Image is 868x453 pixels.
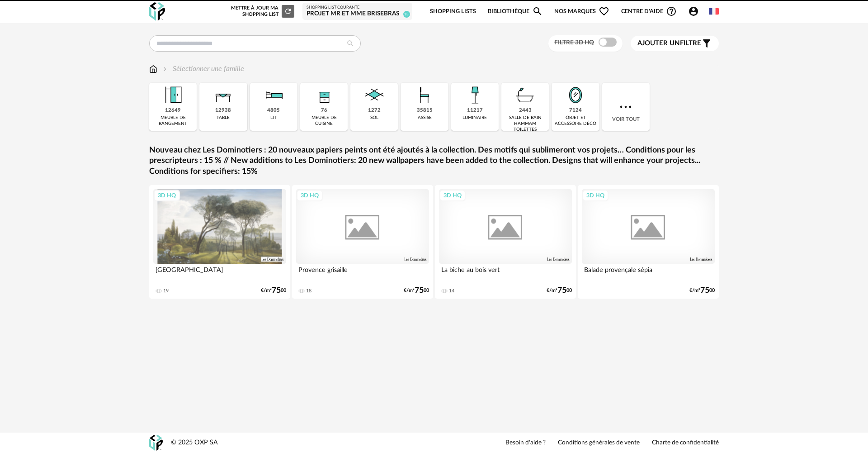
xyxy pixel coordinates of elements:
[171,439,218,447] div: © 2025 OXP SA
[149,435,163,451] img: OXP
[462,115,487,121] div: luminaire
[439,264,572,282] div: La biche au bois vert
[417,107,433,114] div: 35815
[307,5,408,18] a: Shopping List courante projet Mr et Mme Brisebras 13
[689,287,715,294] div: €/m² 00
[368,107,381,114] div: 1272
[666,6,677,17] span: Help Circle Outline icon
[652,439,719,447] a: Charte de confidentialité
[149,2,165,21] img: OXP
[412,83,437,107] img: Assise.png
[312,83,336,107] img: Rangement.png
[161,64,244,74] div: Sélectionner une famille
[165,107,181,114] div: 12649
[296,264,429,282] div: Provence grisaille
[306,288,311,294] div: 18
[211,83,236,107] img: Table.png
[709,6,719,16] img: fr
[161,83,185,107] img: Meuble%20de%20rangement.png
[270,115,277,121] div: lit
[284,9,292,14] span: Refresh icon
[557,287,566,294] span: 75
[297,190,323,201] div: 3D HQ
[303,115,345,127] div: meuble de cuisine
[637,39,701,48] span: filtre
[307,5,408,10] div: Shopping List courante
[307,10,408,18] div: projet Mr et Mme Brisebras
[153,264,286,282] div: [GEOGRAPHIC_DATA]
[272,287,281,294] span: 75
[700,287,709,294] span: 75
[430,1,476,22] a: Shopping Lists
[149,64,157,74] img: svg+xml;base64,PHN2ZyB3aWR0aD0iMTYiIGhlaWdodD0iMTciIHZpZXdCb3g9IjAgMCAxNiAxNyIgZmlsbD0ibm9uZSIgeG...
[215,107,231,114] div: 12938
[449,288,454,294] div: 14
[554,1,609,22] span: Nos marques
[637,40,680,47] span: Ajouter un
[701,38,712,49] span: Filter icon
[403,11,410,18] span: 13
[261,83,286,107] img: Literie.png
[519,107,532,114] div: 2443
[578,185,719,299] a: 3D HQ Balade provençale sépia €/m²7500
[154,190,180,201] div: 3D HQ
[554,39,594,46] span: Filtre 3D HQ
[504,115,546,133] div: salle de bain hammam toilettes
[163,288,169,294] div: 19
[261,287,286,294] div: €/m² 00
[415,287,424,294] span: 75
[467,107,483,114] div: 11217
[688,6,703,17] span: Account Circle icon
[631,36,719,51] button: Ajouter unfiltre Filter icon
[532,6,543,17] span: Magnify icon
[688,6,699,17] span: Account Circle icon
[418,115,432,121] div: assise
[292,185,433,299] a: 3D HQ Provence grisaille 18 €/m²7500
[370,115,378,121] div: sol
[547,287,572,294] div: €/m² 00
[267,107,280,114] div: 4805
[149,185,290,299] a: 3D HQ [GEOGRAPHIC_DATA] 19 €/m²7500
[554,115,596,127] div: objet et accessoire déco
[321,107,327,114] div: 76
[621,6,677,17] span: Centre d'aideHelp Circle Outline icon
[152,115,194,127] div: meuble de rangement
[362,83,387,107] img: Sol.png
[505,439,546,447] a: Besoin d'aide ?
[462,83,487,107] img: Luminaire.png
[513,83,538,107] img: Salle%20de%20bain.png
[149,145,719,177] a: Nouveau chez Les Dominotiers : 20 nouveaux papiers peints ont été ajoutés à la collection. Des mo...
[563,83,588,107] img: Miroir.png
[404,287,429,294] div: €/m² 00
[618,99,634,115] img: more.7b13dc1.svg
[217,115,230,121] div: table
[582,264,715,282] div: Balade provençale sépia
[599,6,609,17] span: Heart Outline icon
[582,190,609,201] div: 3D HQ
[439,190,466,201] div: 3D HQ
[602,83,650,131] div: Voir tout
[558,439,640,447] a: Conditions générales de vente
[488,1,543,22] a: BibliothèqueMagnify icon
[229,5,294,18] div: Mettre à jour ma Shopping List
[435,185,576,299] a: 3D HQ La biche au bois vert 14 €/m²7500
[161,64,169,74] img: svg+xml;base64,PHN2ZyB3aWR0aD0iMTYiIGhlaWdodD0iMTYiIHZpZXdCb3g9IjAgMCAxNiAxNiIgZmlsbD0ibm9uZSIgeG...
[569,107,582,114] div: 7124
